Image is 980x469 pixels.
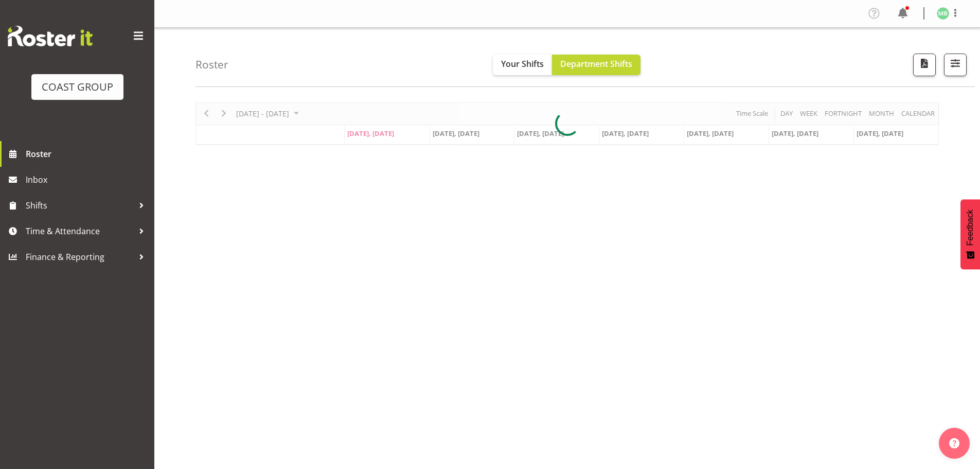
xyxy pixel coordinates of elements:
[560,58,632,70] span: Department Shifts
[195,59,228,71] h4: Roster
[501,58,544,70] span: Your Shifts
[966,210,975,246] span: Feedback
[949,438,959,448] img: help-xxl-2.png
[42,79,113,95] div: COAST GROUP
[8,26,93,46] img: Rosterit website logo
[26,146,149,162] span: Roster
[26,198,134,213] span: Shifts
[944,54,967,76] button: Filter Shifts
[26,249,134,265] span: Finance & Reporting
[26,172,149,187] span: Inbox
[493,55,552,75] button: Your Shifts
[552,55,640,75] button: Department Shifts
[26,223,134,239] span: Time & Attendance
[913,54,936,76] button: Download a PDF of the roster according to the set date range.
[960,199,980,269] button: Feedback - Show survey
[937,7,949,20] img: mike-bullock1158.jpg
